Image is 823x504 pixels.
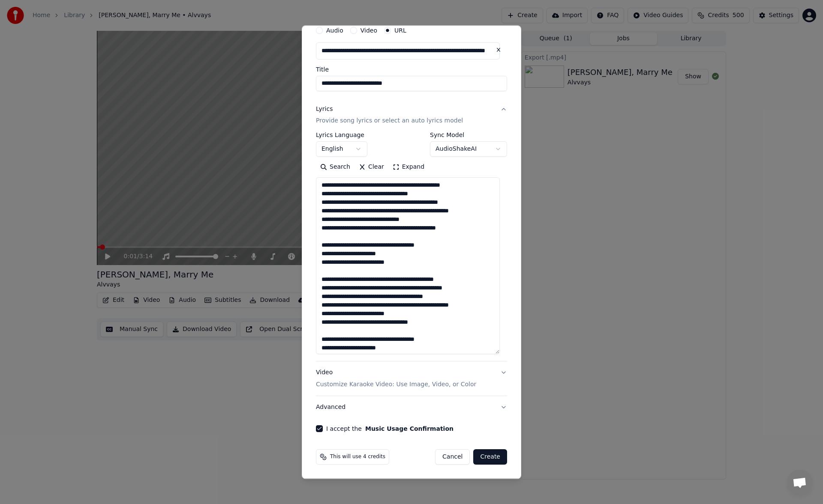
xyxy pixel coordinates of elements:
[354,161,388,174] button: Clear
[316,132,507,361] div: LyricsProvide song lyrics or select an auto lyrics model
[316,381,476,389] p: Customize Karaoke Video: Use Image, Video, or Color
[360,27,377,33] label: Video
[316,117,463,125] p: Provide song lyrics or select an auto lyrics model
[435,450,470,465] button: Cancel
[316,105,333,113] div: Lyrics
[316,132,367,138] label: Lyrics Language
[316,397,507,419] button: Advanced
[316,369,476,389] div: Video
[330,454,385,461] span: This will use 4 credits
[326,27,343,33] label: Audio
[473,450,507,465] button: Create
[365,426,454,432] button: I accept the
[430,132,507,138] label: Sync Model
[316,362,507,396] button: VideoCustomize Karaoke Video: Use Image, Video, or Color
[316,161,354,174] button: Search
[316,98,507,132] button: LyricsProvide song lyrics or select an auto lyrics model
[316,66,507,72] label: Title
[326,426,454,432] label: I accept the
[394,27,406,33] label: URL
[388,161,429,174] button: Expand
